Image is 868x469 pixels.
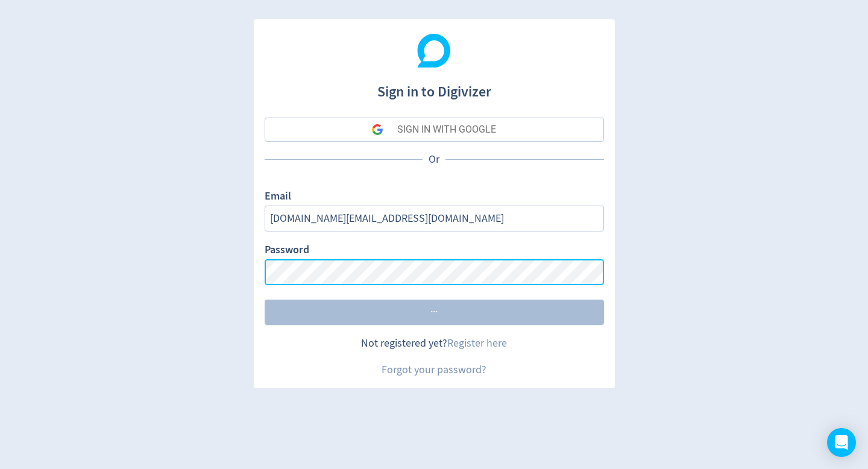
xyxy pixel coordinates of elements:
div: SIGN IN WITH GOOGLE [397,118,496,142]
a: Register here [447,336,507,350]
img: Digivizer Logo [417,34,451,68]
label: Email [265,189,291,206]
button: SIGN IN WITH GOOGLE [265,118,604,142]
span: · [430,307,433,318]
a: Forgot your password? [382,363,486,377]
label: Password [265,242,309,259]
span: · [435,307,438,318]
p: Or [423,152,445,167]
div: Open Intercom Messenger [827,428,856,457]
button: ··· [265,300,604,325]
h1: Sign in to Digivizer [265,71,604,102]
div: Not registered yet? [265,336,604,351]
span: · [433,307,435,318]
